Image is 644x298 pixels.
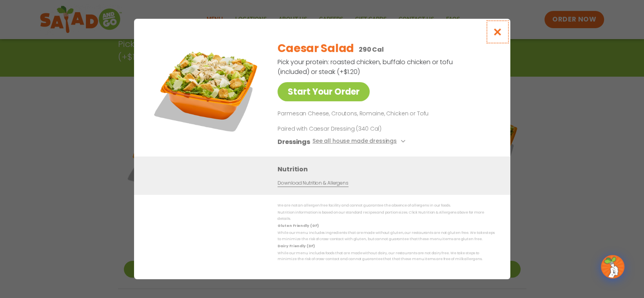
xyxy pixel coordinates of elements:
[278,40,354,57] h2: Caesar Salad
[278,109,492,118] p: Parmesan Cheese, Croutons, Romaine, Chicken or Tofu
[278,125,423,133] p: Paired with Caesar Dressing (340 Cal)
[602,256,624,278] img: wpChatIcon
[278,223,318,228] strong: Gluten Friendly (GF)
[278,82,370,101] a: Start Your Order
[278,203,495,208] p: We are not an allergen free facility and cannot guarantee the absence of allergens in our foods.
[278,230,495,242] p: While our menu includes ingredients that are made without gluten, our restaurants are not gluten ...
[278,57,454,77] p: Pick your protein: roasted chicken, buffalo chicken or tofu (included) or steak (+$1.20)
[312,137,407,147] button: See all house made dressings
[278,137,310,147] h3: Dressings
[278,250,495,262] p: While our menu includes foods that are made without dairy, our restaurants are not dairy free. We...
[278,210,495,222] p: Nutrition information is based on our standard recipes and portion sizes. Click Nutrition & Aller...
[152,34,261,144] img: Featured product photo for Caesar Salad
[278,244,314,248] strong: Dairy Friendly (DF)
[359,45,384,54] p: 290 Cal
[484,19,510,45] button: Close modal
[278,164,499,174] h3: Nutrition
[278,180,348,187] a: Download Nutrition & Allergens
